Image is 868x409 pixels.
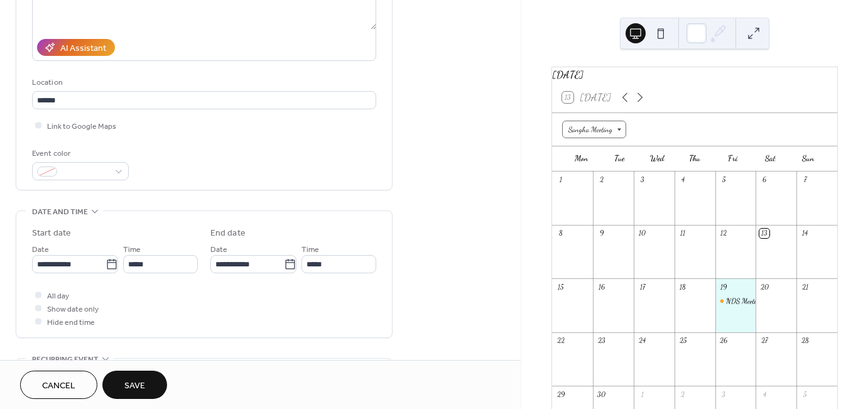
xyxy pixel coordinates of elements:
span: Save [124,379,145,393]
div: 6 [759,175,769,185]
div: 22 [556,336,565,346]
div: 7 [800,175,810,185]
div: NDS Meeting [715,296,756,307]
span: Date and time [32,205,88,219]
div: 1 [637,390,647,399]
span: All day [47,290,69,303]
div: 26 [719,336,729,346]
div: 9 [597,229,606,238]
div: [DATE] [552,67,837,82]
button: Cancel [20,371,97,399]
span: Recurring event [32,353,99,366]
div: 30 [597,390,606,399]
span: Link to Google Maps [47,120,116,133]
div: Fri [713,146,751,172]
div: 3 [719,390,729,399]
div: 18 [678,282,688,292]
button: AI Assistant [37,39,115,56]
div: 21 [800,282,810,292]
span: Show date only [47,303,99,316]
div: Tue [600,146,637,172]
div: 3 [637,175,647,185]
div: 2 [597,175,606,185]
div: 20 [759,282,769,292]
div: Sat [751,146,789,172]
div: 1 [556,175,565,185]
div: 4 [759,390,769,399]
div: 11 [678,229,688,238]
div: 17 [637,282,647,292]
div: Event color [32,147,126,160]
div: 14 [800,229,810,238]
div: 16 [597,282,606,292]
div: 2 [678,390,688,399]
span: Date [32,243,49,256]
div: 5 [800,390,810,399]
span: Date [210,243,227,256]
div: Wed [638,146,676,172]
button: Save [102,371,167,399]
div: 13 [759,229,769,238]
div: NDS Meeting [726,296,763,307]
span: Hide end time [47,316,95,329]
div: 5 [719,175,729,185]
div: 24 [637,336,647,346]
div: Sun [789,146,827,172]
div: End date [210,227,246,240]
div: Location [32,76,374,89]
div: Mon [562,146,600,172]
span: Cancel [42,379,75,393]
div: 29 [556,390,565,399]
div: Start date [32,227,71,240]
div: 12 [719,229,729,238]
div: 8 [556,229,565,238]
div: 15 [556,282,565,292]
div: 27 [759,336,769,346]
div: 23 [597,336,606,346]
span: Time [123,243,141,256]
div: AI Assistant [60,42,106,55]
div: Thu [676,146,713,172]
div: 28 [800,336,810,346]
div: 19 [719,282,729,292]
span: Time [301,243,319,256]
div: 10 [637,229,647,238]
div: 25 [678,336,688,346]
div: 4 [678,175,688,185]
